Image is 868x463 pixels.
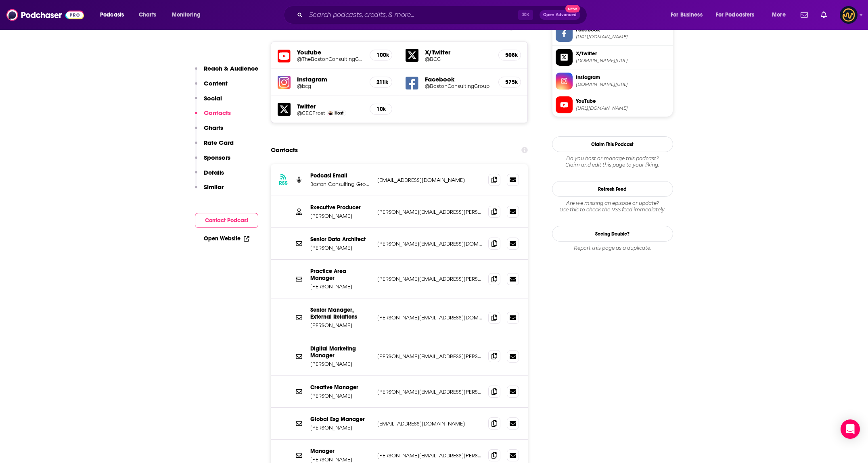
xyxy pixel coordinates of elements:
p: [PERSON_NAME] [310,244,371,251]
a: X/Twitter[DOMAIN_NAME][URL] [556,49,669,66]
span: Logged in as LowerStreet [840,6,858,24]
a: Charts [134,8,161,21]
a: @bcg [297,83,364,89]
span: Open Advanced [543,13,577,17]
span: X/Twitter [576,50,669,57]
img: Podchaser - Follow, Share and Rate Podcasts [6,7,84,23]
a: @TheBostonConsultingGroup [297,56,364,62]
a: Show notifications dropdown [818,8,830,22]
button: Show profile menu [840,6,858,24]
div: Are we missing an episode or update? Use this to check the RSS feed immediately. [552,200,673,213]
span: twitter.com/BCG [576,58,669,64]
p: [PERSON_NAME][EMAIL_ADDRESS][DOMAIN_NAME] [377,314,482,321]
p: Sponsors [204,154,230,161]
img: Georgie Frost [328,111,333,115]
p: Boston Consulting Group BCG [310,181,371,188]
p: [PERSON_NAME] [310,361,371,367]
span: Do you host or manage this podcast? [552,155,673,162]
p: Content [204,79,228,87]
p: Contacts [204,109,231,117]
img: User Profile [840,6,858,24]
h5: X/Twitter [425,48,492,56]
h5: Facebook [425,75,492,83]
span: https://www.facebook.com/BostonConsultingGroup [576,34,669,40]
p: Details [204,169,224,176]
p: [PERSON_NAME][EMAIL_ADDRESS][PERSON_NAME][DOMAIN_NAME] [377,275,482,282]
a: Open Website [204,235,249,242]
button: Rate Card [195,139,234,154]
p: [PERSON_NAME] [310,456,371,463]
p: Charts [204,124,223,131]
button: Content [195,79,228,94]
p: [PERSON_NAME] [310,424,371,431]
h3: RSS [279,180,288,186]
p: [PERSON_NAME][EMAIL_ADDRESS][PERSON_NAME][DOMAIN_NAME] [377,388,482,395]
button: open menu [94,8,134,21]
p: [EMAIL_ADDRESS][DOMAIN_NAME] [377,420,482,427]
p: Senior Data Architect [310,236,371,243]
h5: Instagram [297,75,364,83]
button: open menu [711,8,766,21]
a: @BostonConsultingGroup [425,83,492,89]
span: More [772,9,786,21]
p: Reach & Audience [204,65,258,72]
button: open menu [166,8,211,21]
p: [PERSON_NAME] [310,213,371,219]
button: Refresh Feed [552,181,673,197]
span: instagram.com/bcg [576,81,669,88]
button: Sponsors [195,154,230,169]
div: Report this page as a duplicate. [552,245,673,251]
span: Charts [139,9,156,21]
button: Details [195,169,224,184]
h5: Youtube [297,48,364,56]
span: https://www.youtube.com/@TheBostonConsultingGroup [576,105,669,111]
p: [PERSON_NAME][EMAIL_ADDRESS][DOMAIN_NAME] [377,240,482,247]
p: Rate Card [204,139,234,146]
h5: 10k [376,106,385,113]
button: Contact Podcast [195,213,258,228]
p: Senior Manager, External Relations [310,307,371,320]
p: [PERSON_NAME] [310,283,371,290]
p: [PERSON_NAME] [310,322,371,329]
p: [EMAIL_ADDRESS][DOMAIN_NAME] [377,177,482,184]
a: @BCG [425,56,492,62]
a: YouTube[URL][DOMAIN_NAME] [556,96,669,113]
a: Seeing Double? [552,226,673,242]
p: Manager [310,448,371,455]
button: Charts [195,124,223,139]
p: Executive Producer [310,204,371,211]
button: Contacts [195,109,231,124]
a: Instagram[DOMAIN_NAME][URL] [556,73,669,90]
p: Podcast Email [310,172,371,179]
button: open menu [665,8,713,21]
span: YouTube [576,98,669,105]
p: Creative Manager [310,384,371,391]
p: Practice Area Manager [310,268,371,282]
p: Social [204,94,222,102]
p: Similar [204,183,224,191]
p: [PERSON_NAME][EMAIL_ADDRESS][PERSON_NAME][DOMAIN_NAME] [377,209,482,215]
span: For Business [671,9,703,21]
span: Monitoring [172,9,201,21]
button: Open AdvancedNew [540,10,580,20]
div: Claim and edit this page to your liking. [552,155,673,168]
span: New [565,5,580,13]
h5: 575k [505,79,514,86]
input: Search podcasts, credits, & more... [306,8,518,21]
button: open menu [766,8,796,21]
span: Podcasts [100,9,124,21]
button: Social [195,94,222,109]
span: For Podcasters [716,9,755,21]
button: Similar [195,183,224,198]
p: [PERSON_NAME][EMAIL_ADDRESS][PERSON_NAME][DOMAIN_NAME] [377,452,482,459]
span: ⌘ K [518,10,533,20]
h5: 508k [505,52,514,58]
p: Global Esg Manager [310,416,371,423]
div: Search podcasts, credits, & more... [291,6,595,24]
span: Instagram [576,74,669,81]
